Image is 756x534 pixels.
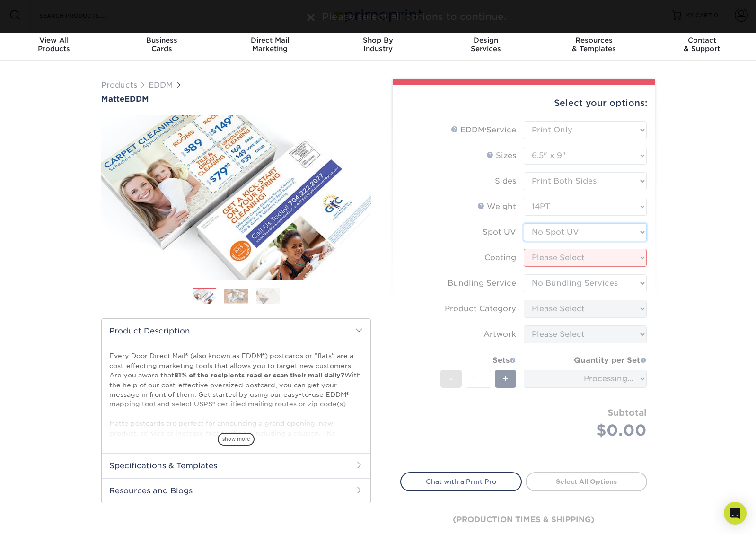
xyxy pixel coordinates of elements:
[324,30,432,61] a: Shop ByIndustry
[648,36,756,44] span: Contact
[102,319,370,343] h2: Product Description
[216,36,324,44] span: Direct Mail
[224,289,248,303] img: EDDM 02
[174,371,344,379] strong: 81% of the recipients read or scan their mail daily?
[307,14,315,21] img: close
[101,95,371,104] a: MatteEDDM
[400,472,522,491] a: Chat with a Print Pro
[322,11,506,22] span: Please select all options to continue.
[216,30,324,61] a: Direct MailMarketing
[540,36,648,44] span: Resources
[256,288,280,304] img: EDDM 03
[102,453,370,478] h2: Specifications & Templates
[218,433,255,446] span: show more
[648,36,756,53] div: & Support
[724,502,747,525] div: Open Intercom Messenger
[108,30,216,61] a: BusinessCards
[101,95,371,104] h1: EDDM
[149,80,173,89] a: EDDM
[102,478,370,503] h2: Resources and Blogs
[108,36,216,53] div: Cards
[432,36,540,53] div: Services
[324,36,432,44] span: Shop By
[432,30,540,61] a: DesignServices
[216,36,324,53] div: Marketing
[108,36,216,44] span: Business
[400,85,647,121] div: Select your options:
[324,36,432,53] div: Industry
[432,36,540,44] span: Design
[526,472,647,491] a: Select All Options
[193,289,216,305] img: EDDM 01
[540,30,648,61] a: Resources& Templates
[101,80,137,89] a: Products
[101,108,371,288] img: Matte 01
[101,95,124,104] span: Matte
[540,36,648,53] div: & Templates
[648,30,756,61] a: Contact& Support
